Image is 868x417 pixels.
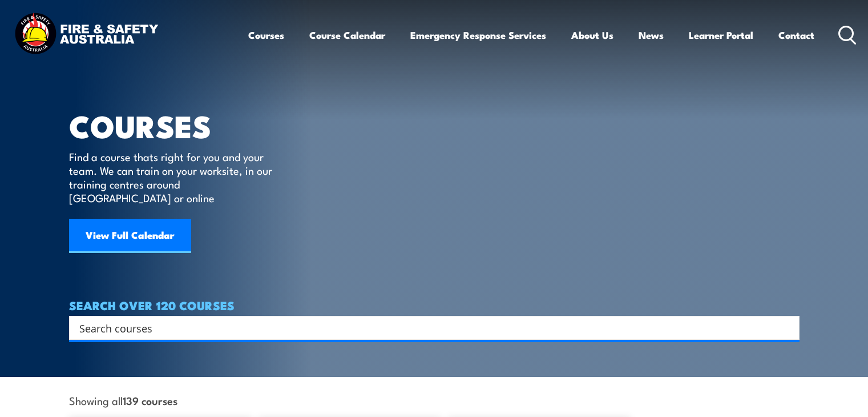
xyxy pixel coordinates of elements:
h1: COURSES [69,112,289,139]
input: Search input [79,319,774,336]
strong: 139 courses [123,392,177,408]
button: Search magnifier button [780,320,796,336]
a: About Us [571,20,613,50]
a: Contact [778,20,814,50]
a: Emergency Response Services [410,20,546,50]
a: News [639,20,664,50]
h4: SEARCH OVER 120 COURSES [69,299,800,311]
p: Find a course thats right for you and your team. We can train on your worksite, in our training c... [69,150,277,205]
a: View Full Calendar [69,219,191,253]
a: Learner Portal [689,20,753,50]
form: Search form [82,320,777,336]
a: Courses [248,20,284,50]
span: Showing all [69,394,177,406]
a: Course Calendar [309,20,385,50]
